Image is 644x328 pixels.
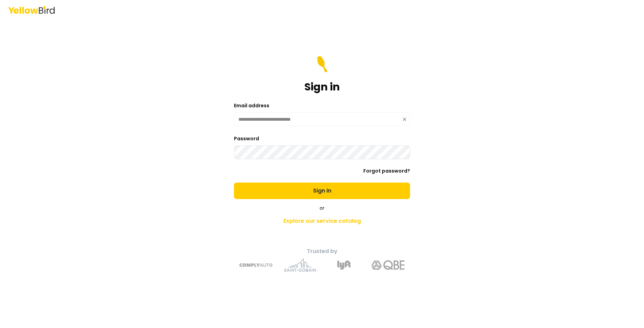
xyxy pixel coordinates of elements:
span: or [320,205,324,211]
a: Explore our service catalog [201,214,443,228]
label: Password [234,135,259,142]
button: Sign in [234,183,410,199]
p: Trusted by [201,247,443,255]
h1: Sign in [304,81,340,93]
a: Forgot password? [363,167,410,174]
label: Email address [234,102,269,109]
